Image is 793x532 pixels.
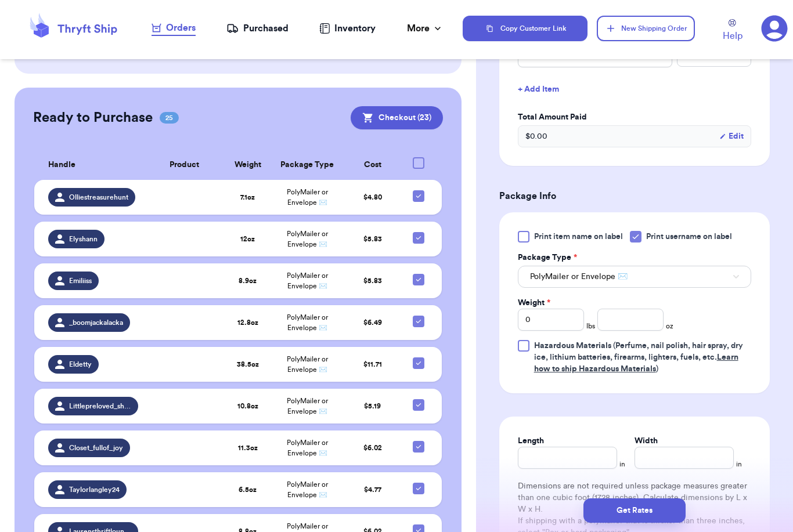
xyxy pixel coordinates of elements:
[287,481,328,498] span: PolyMailer or Envelope ✉️
[534,231,623,243] span: Print item name on label
[364,486,381,493] span: $ 4.77
[518,266,751,288] button: PolyMailer or Envelope ✉️
[287,356,328,373] span: PolyMailer or Envelope ✉️
[240,194,255,201] strong: 7.1 oz
[145,150,224,180] th: Product
[761,15,788,42] a: 1
[287,439,328,457] span: PolyMailer or Envelope ✉️
[586,321,595,331] span: lbs
[363,361,382,368] span: $ 11.71
[160,112,179,124] span: 25
[736,459,742,469] span: in
[287,314,328,331] span: PolyMailer or Envelope ✉️
[351,106,443,129] button: Checkout (23)
[723,29,742,43] span: Help
[363,277,382,284] span: $ 5.83
[619,459,625,469] span: in
[152,21,196,36] a: Orders
[224,150,272,180] th: Weight
[363,319,382,326] span: $ 6.49
[272,150,343,180] th: Package Type
[33,108,153,127] h2: Ready to Purchase
[287,272,328,289] span: PolyMailer or Envelope ✉️
[597,16,694,41] button: New Shipping Order
[518,111,751,123] label: Total Amount Paid
[635,435,658,447] label: Width
[363,236,382,243] span: $ 5.83
[239,486,257,493] strong: 6.5 oz
[723,19,742,43] a: Help
[319,21,376,35] a: Inventory
[48,159,75,171] span: Handle
[583,498,686,523] button: Get Rates
[530,271,628,283] span: PolyMailer or Envelope ✉️
[534,342,611,350] span: Hazardous Materials
[69,443,123,453] span: Closet_fullof_joy
[518,297,550,309] label: Weight
[363,194,382,201] span: $ 4.80
[237,361,259,368] strong: 38.5 oz
[238,444,258,451] strong: 11.3 oz
[343,150,402,180] th: Cost
[69,193,128,202] span: Olliestreasurehunt
[240,236,255,243] strong: 12 oz
[287,230,328,248] span: PolyMailer or Envelope ✉️
[69,360,92,369] span: Eldetty
[518,252,577,263] label: Package Type
[69,318,123,327] span: _boomjackalacka
[226,21,289,35] a: Purchased
[513,77,756,102] button: + Add Item
[518,435,544,447] label: Length
[237,319,258,326] strong: 12.8 oz
[525,131,547,142] span: $ 0.00
[287,189,328,206] span: PolyMailer or Envelope ✉️
[152,21,196,35] div: Orders
[364,403,381,410] span: $ 5.19
[363,444,382,451] span: $ 6.02
[534,342,743,373] span: (Perfume, nail polish, hair spray, dry ice, lithium batteries, firearms, lighters, fuels, etc. )
[499,189,770,203] h3: Package Info
[287,397,328,415] span: PolyMailer or Envelope ✉️
[719,131,744,142] button: Edit
[69,234,98,244] span: Elyshann
[463,16,588,41] button: Copy Customer Link
[666,321,673,331] span: oz
[237,403,258,410] strong: 10.8 oz
[69,485,120,494] span: Taylorlangley24
[239,277,257,284] strong: 8.9 oz
[69,401,131,411] span: Littlepreloved_shop
[407,21,444,35] div: More
[69,276,92,285] span: Emiliiss
[646,231,732,243] span: Print username on label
